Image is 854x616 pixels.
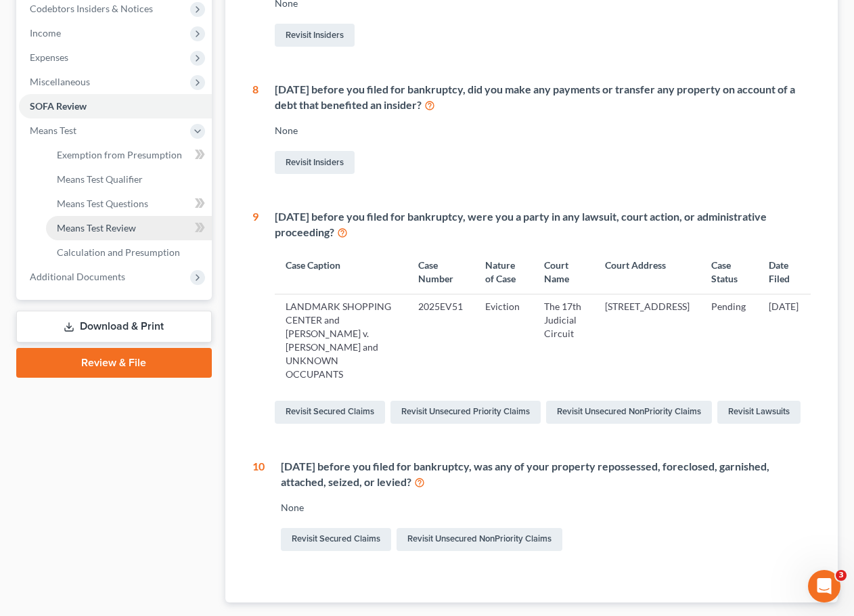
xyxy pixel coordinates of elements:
td: LANDMARK SHOPPING CENTER and [PERSON_NAME] v. [PERSON_NAME] and UNKNOWN OCCUPANTS [275,294,407,387]
a: Revisit Secured Claims [281,528,391,551]
a: Revisit Secured Claims [275,401,385,424]
th: Nature of Case [474,251,533,294]
span: Miscellaneous [30,76,90,87]
a: Revisit Unsecured NonPriority Claims [397,528,562,551]
th: Date Filed [758,251,811,294]
td: The 17th Judicial Circuit [533,294,594,387]
th: Case Status [700,251,758,294]
div: 9 [252,209,259,426]
td: [STREET_ADDRESS] [594,294,700,387]
td: Pending [700,294,758,387]
td: [DATE] [758,294,811,387]
div: 8 [252,82,259,177]
a: Revisit Insiders [275,24,355,47]
a: Review & File [16,348,212,378]
th: Case Caption [275,251,407,294]
span: Means Test Review [57,222,136,234]
div: [DATE] before you filed for bankruptcy, were you a party in any lawsuit, court action, or adminis... [275,209,811,240]
a: SOFA Review [19,94,212,118]
a: Means Test Qualifier [46,167,212,192]
span: 3 [836,570,847,581]
div: [DATE] before you filed for bankruptcy, did you make any payments or transfer any property on acc... [275,82,811,113]
span: Exemption from Presumption [57,149,182,160]
td: 2025EV51 [407,294,475,387]
div: 10 [252,459,265,554]
a: Revisit Insiders [275,151,355,174]
a: Means Test Questions [46,192,212,216]
th: Court Address [594,251,700,294]
span: Means Test Qualifier [57,173,143,185]
a: Calculation and Presumption [46,240,212,265]
a: Revisit Unsecured Priority Claims [390,401,541,424]
span: Income [30,27,61,39]
a: Revisit Unsecured NonPriority Claims [546,401,712,424]
div: None [281,501,811,514]
span: Codebtors Insiders & Notices [30,3,153,14]
span: Calculation and Presumption [57,246,180,258]
a: Revisit Lawsuits [717,401,801,424]
a: Download & Print [16,311,212,343]
div: None [275,124,811,137]
div: [DATE] before you filed for bankruptcy, was any of your property repossessed, foreclosed, garnish... [281,459,811,490]
a: Means Test Review [46,216,212,240]
span: Means Test [30,125,76,136]
span: SOFA Review [30,100,87,112]
th: Case Number [407,251,475,294]
iframe: Intercom live chat [808,570,840,602]
a: Exemption from Presumption [46,143,212,167]
th: Court Name [533,251,594,294]
span: Means Test Questions [57,198,148,209]
span: Additional Documents [30,271,125,282]
span: Expenses [30,51,68,63]
td: Eviction [474,294,533,387]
